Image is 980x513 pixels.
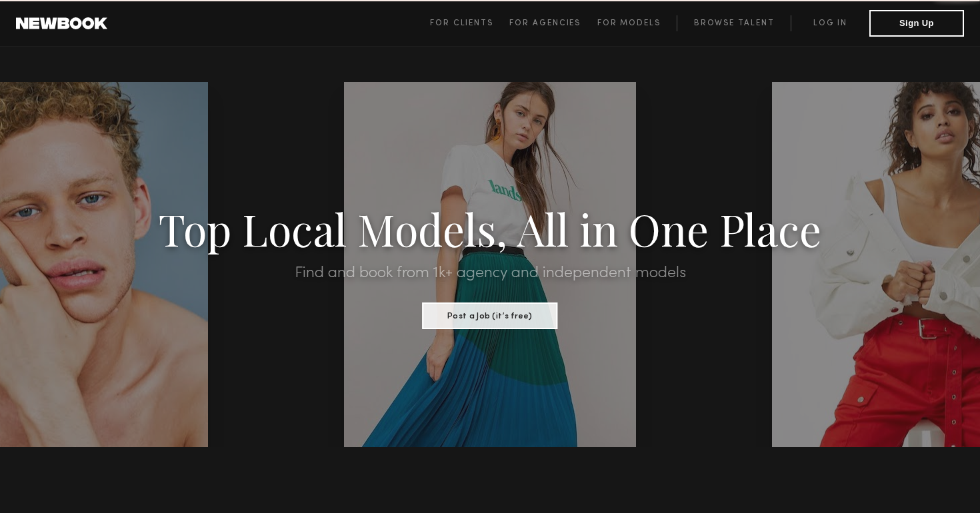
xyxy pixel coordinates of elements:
[73,208,907,249] h1: Top Local Models, All in One Place
[509,19,581,27] span: For Agencies
[597,19,661,27] span: For Models
[73,265,907,281] h2: Find and book from 1k+ agency and independent models
[509,15,597,31] a: For Agencies
[430,19,493,27] span: For Clients
[869,10,964,37] button: Sign Up
[597,15,677,31] a: For Models
[423,302,558,329] button: Post a Job (it’s free)
[423,307,558,322] a: Post a Job (it’s free)
[677,15,791,31] a: Browse Talent
[791,15,869,31] a: Log in
[430,15,509,31] a: For Clients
